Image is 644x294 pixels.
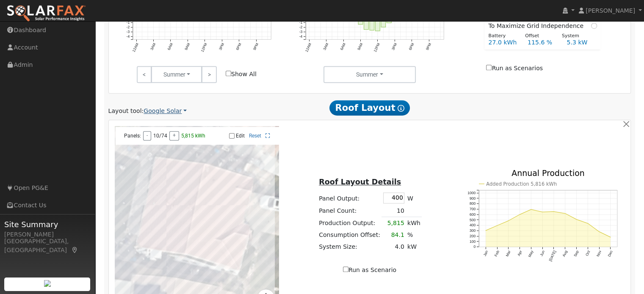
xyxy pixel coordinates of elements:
input: Run as Scenarios [486,65,492,70]
text: 700 [470,207,476,211]
span: Roof Layout [329,100,410,115]
td: 10 [381,205,406,217]
text: -3 [126,30,130,34]
circle: onclick="" [508,220,509,221]
text: 800 [470,201,476,206]
td: 84.1 [381,229,406,241]
circle: onclick="" [587,223,589,224]
text: 400 [470,223,476,227]
text: [DATE] [548,250,557,262]
span: 5,815 kWh [181,133,205,139]
text: Nov [596,249,603,257]
circle: onclick="" [610,236,611,237]
label: Show All [226,70,257,79]
label: Run as Scenarios [486,64,542,73]
text: -4 [299,34,303,38]
div: System [557,33,594,40]
text: 500 [470,217,476,222]
text: 9AM [184,42,191,51]
div: 115.6 % [523,38,562,47]
span: 10/74 [153,133,167,139]
text: Mar [505,250,511,257]
text: -2 [126,25,130,29]
u: Roof Layout Details [319,178,401,186]
div: [GEOGRAPHIC_DATA], [GEOGRAPHIC_DATA] [4,237,91,255]
circle: onclick="" [598,231,600,232]
div: Battery [484,33,521,40]
button: Summer [323,66,416,83]
text: Feb [494,250,500,257]
a: < [137,66,152,83]
text: -2 [299,25,303,29]
rect: onclick="" [359,18,363,25]
text: Apr [517,250,523,256]
label: Edit [236,133,245,139]
text: Annual Production [511,168,585,177]
text: 600 [470,212,476,216]
td: 4.0 [381,241,406,253]
text: Dec [607,249,614,257]
text: -1 [126,20,130,25]
text: 9AM [357,42,364,51]
text: Aug [561,250,568,257]
text: 12PM [200,42,208,53]
div: Offset [521,33,558,40]
td: Production Output: [318,217,382,229]
text: 100 [470,239,476,243]
text: 3AM [323,42,330,51]
td: Panel Count: [318,205,382,217]
span: To Maximize Grid Independence [488,22,587,30]
td: Panel Output: [318,191,382,205]
label: Run as Scenario [343,266,396,275]
img: retrieve [44,280,51,287]
i: Show Help [398,105,404,112]
text: 12PM [373,42,381,53]
text: 6PM [408,42,415,51]
td: % [406,229,422,241]
span: Layout tool: [108,107,144,114]
button: - [143,131,151,140]
text: 12AM [304,42,312,53]
text: 6AM [340,42,347,51]
rect: onclick="" [381,18,386,27]
text: 3PM [218,42,225,51]
a: Full Screen [265,133,270,139]
td: W [406,191,422,205]
a: Reset [249,133,261,139]
text: 6AM [166,42,174,51]
button: Summer [151,66,202,83]
rect: onclick="" [370,18,375,30]
circle: onclick="" [553,211,554,212]
text: 300 [470,228,476,233]
td: kW [406,241,422,253]
circle: onclick="" [496,225,498,226]
circle: onclick="" [542,211,543,212]
text: Jan [482,250,489,257]
button: + [169,131,179,140]
text: 9PM [252,42,260,51]
div: [PERSON_NAME] [4,230,91,239]
circle: onclick="" [531,209,532,210]
span: [PERSON_NAME] [586,7,635,14]
img: SolarFax [6,5,86,22]
circle: onclick="" [519,214,520,215]
text: -3 [299,30,303,34]
span: Site Summary [4,219,91,230]
a: Map [71,247,79,253]
text: 3AM [149,42,157,51]
text: 12AM [131,42,139,53]
input: Show All [226,71,231,76]
text: May [527,249,534,258]
circle: onclick="" [576,218,577,220]
text: Oct [585,249,591,256]
circle: onclick="" [485,230,486,231]
div: 27.0 kWh [484,38,523,47]
circle: onclick="" [564,212,566,214]
td: System Size: [318,241,382,253]
td: Consumption Offset: [318,229,382,241]
text: 9PM [426,42,433,51]
input: Run as Scenario [343,267,348,272]
text: Sep [573,250,580,257]
td: 5,815 [381,217,406,229]
text: 900 [470,196,476,200]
